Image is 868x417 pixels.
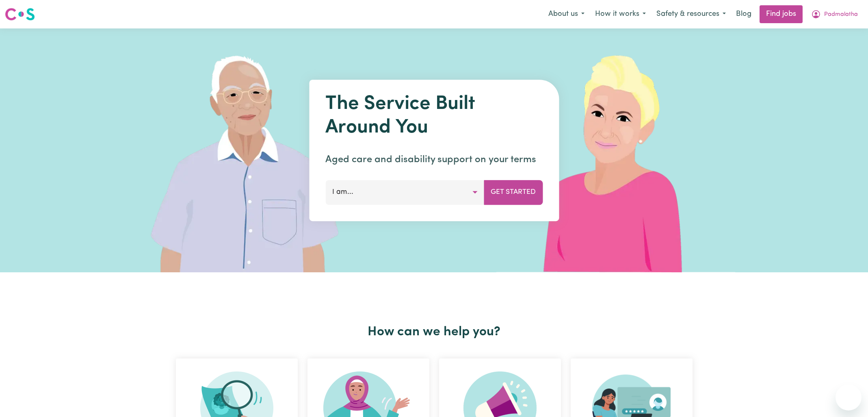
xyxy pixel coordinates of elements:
button: Safety & resources [651,6,731,23]
button: I am... [325,180,484,204]
h1: The Service Built Around You [325,93,543,139]
button: How it works [590,6,651,23]
button: About us [543,6,590,23]
button: My Account [806,6,863,23]
span: Padmalatha [824,10,858,19]
h2: How can we help you? [171,324,697,340]
a: Find jobs [760,5,803,23]
p: Aged care and disability support on your terms [325,152,543,167]
a: Careseekers logo [5,5,35,24]
iframe: Button to launch messaging window [836,384,862,410]
a: Blog [731,5,756,23]
img: Careseekers logo [5,7,35,22]
button: Get Started [484,180,543,204]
